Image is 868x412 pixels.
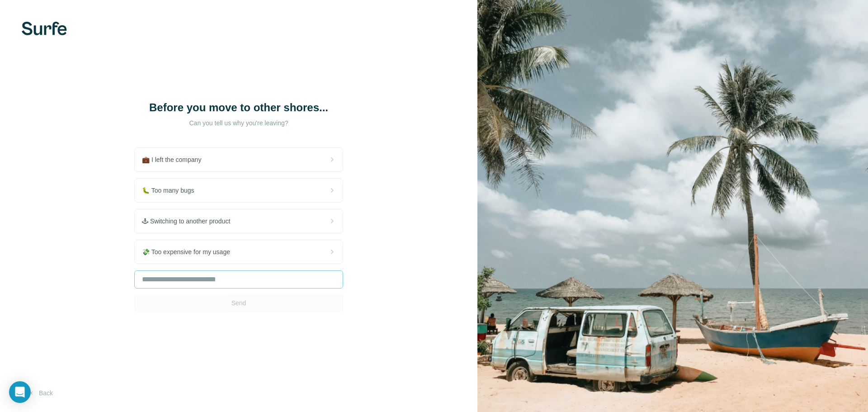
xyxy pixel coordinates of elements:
[148,100,329,115] h1: Before you move to other shores...
[148,118,329,128] p: Can you tell us why you're leaving?
[22,385,59,401] button: Back
[142,186,202,195] span: 🐛 Too many bugs
[142,247,237,256] span: 💸 Too expensive for my usage
[22,22,67,35] img: Surfe's logo
[9,381,31,403] div: Open Intercom Messenger
[142,155,208,164] span: 💼 I left the company
[142,217,237,226] span: 🕹 Switching to another product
